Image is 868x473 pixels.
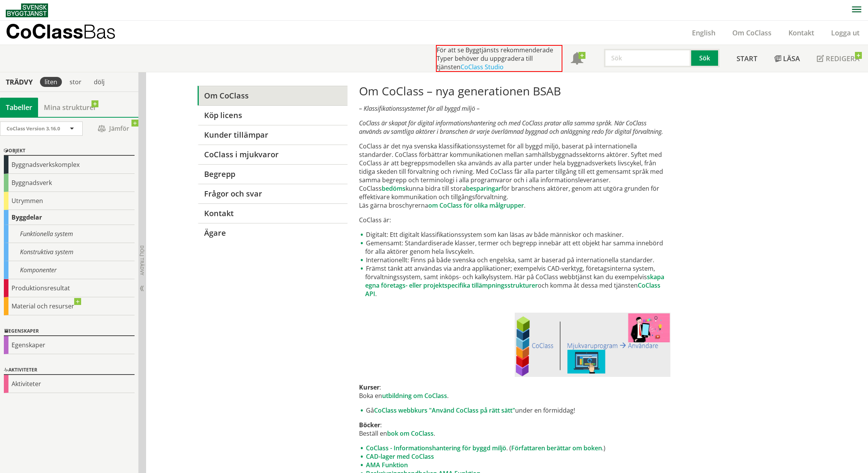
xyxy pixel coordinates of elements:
div: Aktiviteter [4,366,135,375]
em: – Klassifikationssystemet för all byggd miljö – [359,104,480,113]
p: : Boka en . [359,383,670,400]
em: CoClass är skapat för digital informationshantering och med CoClass pratar alla samma språk. När ... [359,119,663,136]
a: Köp licens [198,105,347,125]
a: CoClass i mjukvaror [198,145,347,164]
span: Bas [83,20,116,43]
a: CoClass - Informationshantering för byggd miljö [366,444,506,452]
div: Byggnadsverkskomplex [4,156,135,174]
div: Objekt [4,147,135,156]
a: Begrepp [198,164,347,184]
a: skapa egna företags- eller projektspecifika tillämpningsstrukturer [365,273,664,290]
a: bok om CoClass [387,429,434,438]
img: CoClasslegohink-mjukvara-anvndare.JPG [515,313,670,377]
span: Start [737,54,757,63]
a: Mina strukturer [38,98,102,117]
a: Läsa [766,45,808,72]
strong: Böcker [359,421,380,429]
div: Egenskaper [4,336,135,354]
img: Svensk Byggtjänst [6,3,48,17]
a: CAD-lager med CoClass [366,452,434,461]
a: Start [728,45,766,72]
div: Konstruktiva system [4,243,135,261]
a: Kunder tillämpar [198,125,347,145]
a: Läs mer om CoClass i mjukvaror [515,313,670,377]
li: Gå under en förmiddag! [359,406,670,415]
a: CoClass webbkurs "Använd CoClass på rätt sätt" [374,406,515,415]
div: Trädvy [2,78,37,86]
a: CoClass Studio [461,63,504,71]
div: Produktionsresultat [4,279,135,297]
a: Om CoClass [198,86,347,105]
a: Om CoClass [724,28,780,37]
a: bedöms [382,184,406,193]
span: CoClass Version 3.16.0 [7,125,60,132]
button: Sök [691,49,720,67]
li: Internationellt: Finns på både svenska och engelska, samt är baserad på internationella standarder. [359,256,670,264]
a: Kontakt [780,28,823,37]
a: besparingar [466,184,501,193]
a: AMA Funktion [366,461,408,469]
div: liten [40,77,62,87]
p: CoClass är: [359,216,670,224]
li: Digitalt: Ett digitalt klassifikationssystem som kan läsas av både människor och maskiner. [359,230,670,239]
a: Logga ut [823,28,868,37]
div: Utrymmen [4,192,135,210]
li: Gemensamt: Standardiserade klasser, termer och begrepp innebär att ett objekt har samma innebörd ... [359,239,670,256]
li: Främst tänkt att användas via andra applikationer; exempelvis CAD-verktyg, företagsinterna system... [359,264,670,298]
input: Sök [604,49,691,67]
span: Läsa [783,54,800,63]
a: Redigera [808,45,868,72]
li: . ( .) [359,444,670,452]
div: Material och resurser [4,297,135,315]
div: För att se Byggtjänsts rekommenderade Typer behöver du uppgradera till tjänsten [436,45,562,72]
span: Dölj trädvy [139,245,145,275]
span: Notifikationer [571,53,583,65]
p: CoClass är det nya svenska klassifikationssystemet för all byggd miljö, baserat på internationell... [359,142,670,210]
a: Frågor och svar [198,184,347,203]
a: om CoClass för olika målgrupper [428,201,524,210]
a: CoClassBas [6,21,132,45]
div: stor [65,77,86,87]
strong: Kurser [359,383,379,391]
a: CoClass API [365,281,660,298]
div: Komponenter [4,261,135,279]
p: CoClass [6,27,116,36]
span: Jämför [90,122,136,135]
div: dölj [89,77,109,87]
a: Ägare [198,223,347,243]
div: Byggdelar [4,210,135,225]
p: : Beställ en . [359,421,670,438]
div: Egenskaper [4,327,135,336]
h1: Om CoClass – nya generationen BSAB [359,84,670,98]
a: utbildning om CoClass [382,391,447,400]
div: Funktionella system [4,225,135,243]
div: Aktiviteter [4,375,135,393]
a: Författaren berättar om boken [511,444,602,452]
div: Byggnadsverk [4,174,135,192]
span: Redigera [826,54,860,63]
a: English [683,28,724,37]
a: Kontakt [198,203,347,223]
